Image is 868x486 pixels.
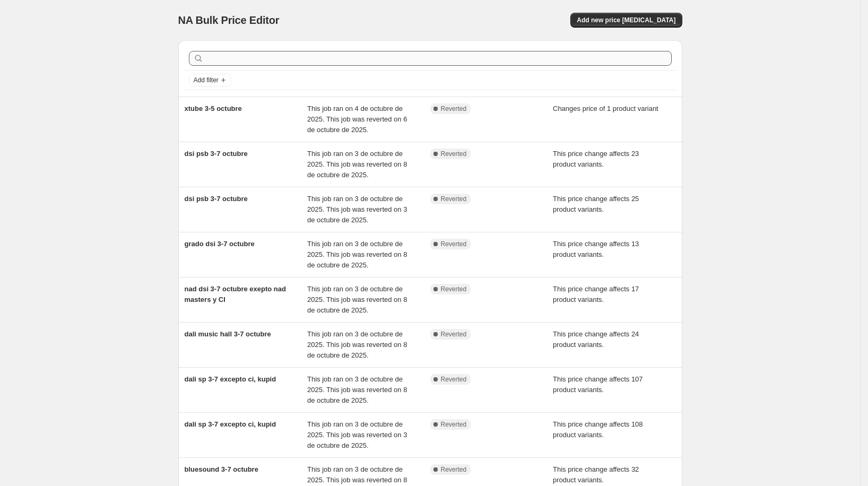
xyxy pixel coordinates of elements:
[185,465,258,473] span: bluesound 3-7 octubre
[553,465,639,484] span: This price change affects 32 product variants.
[441,195,467,203] span: Reverted
[553,195,639,213] span: This price change affects 25 product variants.
[307,195,407,224] span: This job ran on 3 de octubre de 2025. This job was reverted on 3 de octubre de 2025.
[194,76,219,84] span: Add filter
[441,150,467,158] span: Reverted
[553,285,639,303] span: This price change affects 17 product variants.
[441,375,467,384] span: Reverted
[185,375,276,383] span: dali sp 3-7 excepto ci, kupid
[577,16,675,24] span: Add new price [MEDICAL_DATA]
[185,105,242,112] span: xtube 3-5 octubre
[441,240,467,248] span: Reverted
[553,375,643,394] span: This price change affects 107 product variants.
[185,240,255,248] span: grado dsi 3-7 octubre
[307,375,407,404] span: This job ran on 3 de octubre de 2025. This job was reverted on 8 de octubre de 2025.
[307,285,407,314] span: This job ran on 3 de octubre de 2025. This job was reverted on 8 de octubre de 2025.
[553,150,639,168] span: This price change affects 23 product variants.
[441,105,467,113] span: Reverted
[441,285,467,293] span: Reverted
[570,13,682,28] button: Add new price [MEDICAL_DATA]
[307,150,407,179] span: This job ran on 3 de octubre de 2025. This job was reverted on 8 de octubre de 2025.
[307,105,407,134] span: This job ran on 4 de octubre de 2025. This job was reverted on 6 de octubre de 2025.
[185,285,286,303] span: nad dsi 3-7 octubre exepto nad masters y CI
[307,330,407,359] span: This job ran on 3 de octubre de 2025. This job was reverted on 8 de octubre de 2025.
[178,14,280,26] span: NA Bulk Price Editor
[189,74,231,86] button: Add filter
[553,240,639,258] span: This price change affects 13 product variants.
[185,195,248,203] span: dsi psb 3-7 octubre
[553,420,643,439] span: This price change affects 108 product variants.
[185,150,248,158] span: dsi psb 3-7 octubre
[553,105,658,112] span: Changes price of 1 product variant
[307,420,407,449] span: This job ran on 3 de octubre de 2025. This job was reverted on 3 de octubre de 2025.
[553,330,639,349] span: This price change affects 24 product variants.
[441,330,467,339] span: Reverted
[185,330,271,338] span: dali music hall 3-7 octubre
[307,240,407,269] span: This job ran on 3 de octubre de 2025. This job was reverted on 8 de octubre de 2025.
[185,420,276,428] span: dali sp 3-7 excepto ci, kupid
[441,420,467,429] span: Reverted
[441,465,467,474] span: Reverted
